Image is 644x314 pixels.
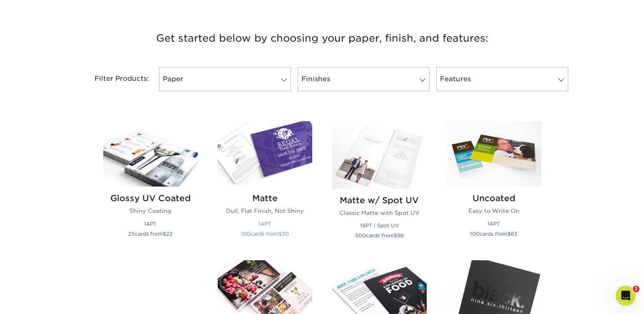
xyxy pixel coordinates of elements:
[166,231,173,237] span: 22
[79,20,566,57] h3: Get started below by choosing your paper, finish, and features:
[394,232,397,239] span: $
[397,232,404,239] span: 98
[447,207,541,215] p: Easy to Write On
[282,231,289,237] span: 30
[241,231,251,237] span: 100
[103,207,198,215] p: Shiny Coating
[332,195,427,205] h2: Matte w/ Spot UV
[218,207,312,215] p: Dull, Flat Finish, Not Shiny
[470,231,480,237] span: 100
[218,121,312,187] img: Matte Postcards
[128,231,173,237] small: cards from
[447,121,541,187] img: Uncoated Postcards
[163,231,166,237] span: $
[470,231,517,237] small: cards from
[511,231,517,237] span: 63
[72,67,156,91] div: Filter Products:
[507,231,511,237] span: $
[278,231,282,237] span: $
[103,121,198,250] a: Glossy UV Coated Postcards Glossy UV Coated Shiny Coating 14PT 25cards from$22
[128,231,135,237] span: 25
[159,67,291,91] a: Paper
[487,221,500,227] small: 14PT
[218,193,312,203] h2: Matte
[103,193,198,203] h2: Glossy UV Coated
[355,232,404,239] small: cards from
[103,121,198,187] img: Glossy UV Coated Postcards
[616,286,636,306] iframe: Intercom live chat
[218,121,312,250] a: Matte Postcards Matte Dull, Flat Finish, Not Shiny 14PT 100cards from$30
[332,209,427,217] p: Classic Matte with Spot UV
[241,231,289,237] small: cards from
[436,67,568,91] a: Features
[447,121,541,250] a: Uncoated Postcards Uncoated Easy to Write On 14PT 100cards from$63
[360,222,399,229] small: 16PT | Spot UV
[332,121,427,189] img: Matte w/ Spot UV Postcards
[144,221,157,227] small: 14PT
[298,67,430,91] a: Finishes
[332,121,427,250] a: Matte w/ Spot UV Postcards Matte w/ Spot UV Classic Matte with Spot UV 16PT | Spot UV 500cards fr...
[355,232,366,239] span: 500
[259,221,271,227] small: 14PT
[633,286,639,292] span: 2
[447,193,541,203] h2: Uncoated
